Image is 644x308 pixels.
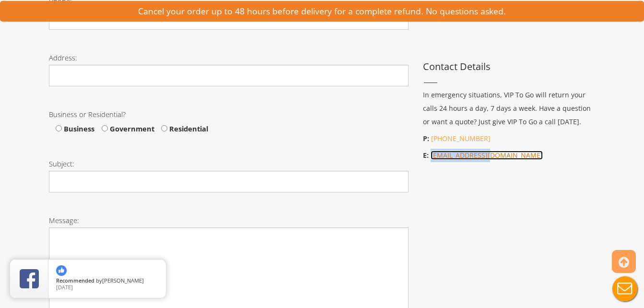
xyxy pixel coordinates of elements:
[56,278,158,284] span: by
[423,88,596,129] p: In emergency situations, VIP To Go will return your calls 24 hours a day, 7 days a week. Have a q...
[56,277,94,284] span: Recommended
[108,124,154,133] span: Government
[431,134,491,143] a: [PHONE_NUMBER]
[102,277,144,284] span: [PERSON_NAME]
[20,269,39,288] img: Review Rating
[423,61,596,72] h3: Contact Details
[167,124,208,133] span: Residential
[56,265,67,276] img: thumbs up icon
[56,284,73,291] span: [DATE]
[62,124,94,133] span: Business
[606,270,644,308] button: Live Chat
[423,134,429,143] b: P:
[431,151,543,160] a: [EMAIL_ADDRESS][DOMAIN_NAME]
[423,151,429,160] b: E:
